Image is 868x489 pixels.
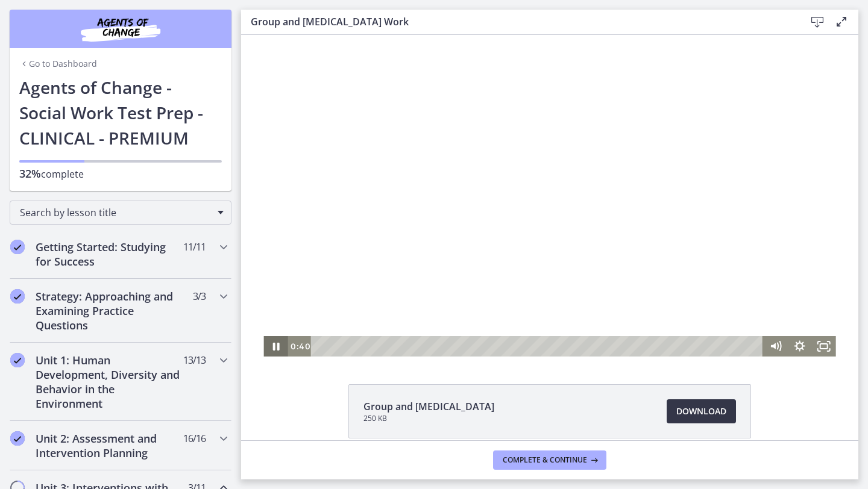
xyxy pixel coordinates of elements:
div: Search by lesson title [10,201,231,225]
i: Completed [10,289,25,304]
h3: Group and [MEDICAL_DATA] Work [251,14,786,29]
span: Complete & continue [503,455,587,465]
span: Group and [MEDICAL_DATA] [363,399,494,414]
button: Mute [523,301,547,322]
span: 250 KB [363,414,494,423]
h1: Agents of Change - Social Work Test Prep - CLINICAL - PREMIUM [19,75,222,151]
button: Show settings menu [547,301,571,322]
button: Complete & continue [493,450,606,470]
h2: Unit 1: Human Development, Diversity and Behavior in the Environment [36,353,183,411]
span: 13 / 13 [183,353,206,367]
p: complete [19,166,222,181]
button: Fullscreen [571,301,595,322]
span: 3 / 3 [193,289,206,304]
h2: Strategy: Approaching and Examining Practice Questions [36,289,183,332]
img: Agents of Change [48,14,193,43]
a: Go to Dashboard [19,58,97,70]
h2: Getting Started: Studying for Success [36,240,183,269]
a: Download [667,399,736,423]
span: Download [676,404,726,419]
i: Completed [10,240,25,254]
span: 32% [19,166,41,181]
span: 11 / 11 [183,240,206,254]
i: Completed [10,431,25,446]
iframe: Video Lesson [241,35,858,357]
span: Search by lesson title [20,206,212,219]
i: Completed [10,353,25,367]
h2: Unit 2: Assessment and Intervention Planning [36,431,183,460]
span: 16 / 16 [183,431,206,446]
